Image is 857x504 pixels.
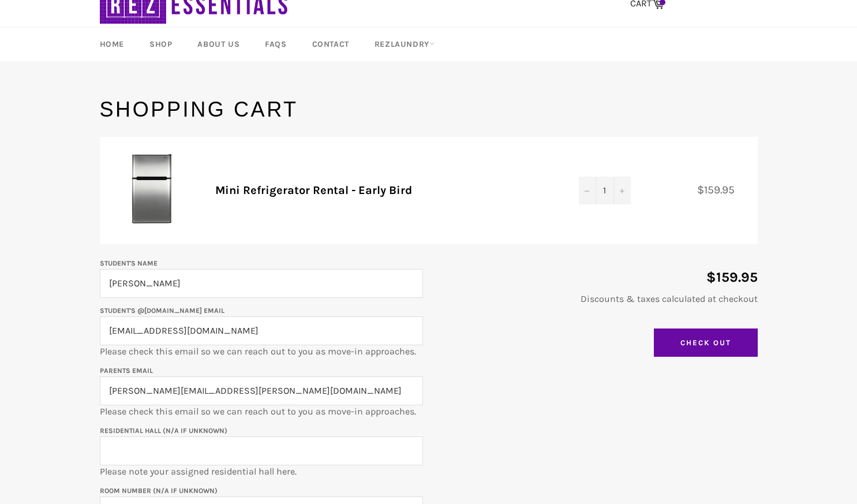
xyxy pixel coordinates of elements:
[100,364,423,418] p: Please check this email so we can reach out to you as move-in approaches.
[100,427,227,435] label: Residential Hall (N/A if unknown)
[100,307,224,315] label: Student's @[DOMAIN_NAME] email
[697,183,746,196] span: $159.95
[613,177,631,204] button: Increase quantity
[100,367,153,375] label: Parents email
[654,328,758,357] input: Check Out
[435,293,758,305] p: Discounts & taxes calculated at checkout
[100,487,218,495] label: Room Number (N/A if unknown)
[579,177,596,204] button: Decrease quantity
[215,184,412,197] a: Mini Refrigerator Rental - Early Bird
[435,268,758,287] p: $159.95
[100,95,758,124] h1: Shopping Cart
[301,27,361,61] a: Contact
[117,154,186,223] img: Mini Refrigerator Rental - Early Bird
[253,27,298,61] a: FAQs
[88,27,136,61] a: Home
[100,259,158,267] label: Student's Name
[138,27,184,61] a: Shop
[186,27,251,61] a: About Us
[363,27,446,61] a: RezLaundry
[100,304,423,358] p: Please check this email so we can reach out to you as move-in approaches.
[100,424,423,478] p: Please note your assigned residential hall here.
